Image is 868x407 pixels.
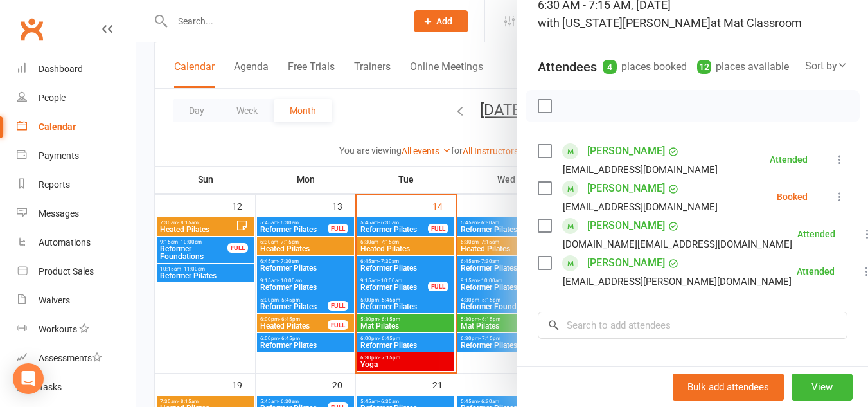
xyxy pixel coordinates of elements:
div: places available [697,58,789,76]
div: 4 [603,60,617,74]
span: with [US_STATE][PERSON_NAME] [538,16,711,30]
a: Automations [17,228,136,257]
div: Automations [39,237,91,248]
button: Bulk add attendees [673,374,784,401]
a: Dashboard [17,55,136,84]
div: [EMAIL_ADDRESS][DOMAIN_NAME] [563,199,718,215]
div: Attended [797,267,835,276]
a: [PERSON_NAME] [587,178,665,199]
a: [PERSON_NAME] [587,215,665,236]
div: 12 [697,60,711,74]
div: Tasks [39,382,62,392]
a: Waivers [17,286,136,315]
a: [PERSON_NAME] [587,253,665,273]
a: People [17,84,136,113]
a: Clubworx [15,13,48,45]
div: places booked [603,58,687,76]
div: Payments [39,150,79,161]
button: View [792,374,853,401]
span: at Mat Classroom [711,16,802,30]
div: Attended [797,230,835,239]
a: Calendar [17,113,136,141]
a: Workouts [17,315,136,344]
a: [PERSON_NAME] [587,141,665,161]
div: Product Sales [39,266,94,276]
div: Attendees [538,58,597,76]
input: Search to add attendees [538,312,847,339]
div: [EMAIL_ADDRESS][PERSON_NAME][DOMAIN_NAME] [563,273,792,290]
div: Sort by [805,58,847,75]
div: Messages [39,208,79,219]
a: Payments [17,141,136,170]
div: Assessments [39,353,102,363]
div: Booked [777,192,808,201]
div: People [39,93,66,103]
div: Workouts [39,324,77,334]
a: Reports [17,170,136,199]
div: [DOMAIN_NAME][EMAIL_ADDRESS][DOMAIN_NAME] [563,236,792,253]
a: Product Sales [17,257,136,286]
div: Calendar [39,122,76,132]
div: Reports [39,179,70,190]
div: Waivers [39,295,70,305]
div: [EMAIL_ADDRESS][DOMAIN_NAME] [563,161,718,178]
div: Attended [770,155,808,164]
div: Dashboard [39,64,83,74]
div: Open Intercom Messenger [13,363,44,394]
a: Assessments [17,344,136,373]
a: Messages [17,199,136,228]
a: Tasks [17,373,136,402]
